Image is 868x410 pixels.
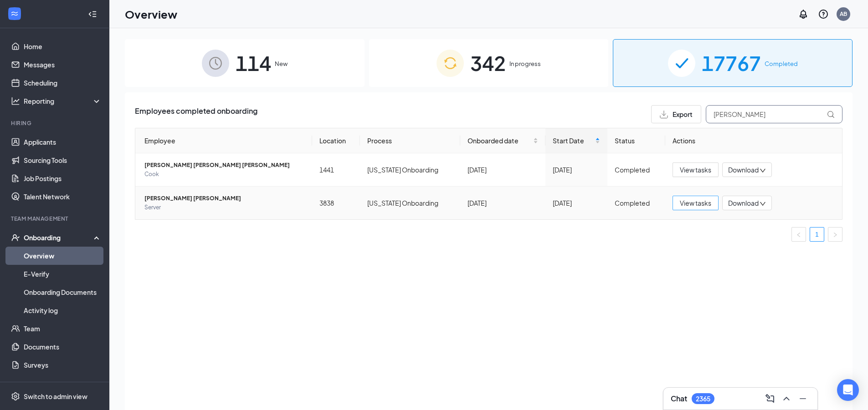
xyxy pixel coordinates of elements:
a: Sourcing Tools [24,151,102,169]
span: down [760,201,766,207]
div: Completed [615,198,658,208]
span: right [832,232,838,238]
div: AB [840,10,847,18]
svg: ChevronUp [781,393,792,404]
span: Completed [765,59,798,68]
button: right [828,227,842,242]
span: [PERSON_NAME] [PERSON_NAME] [PERSON_NAME] [144,161,305,170]
svg: Minimize [797,393,808,404]
svg: Collapse [88,10,97,19]
th: Location [312,128,360,153]
a: Messages [24,56,102,74]
div: Hiring [11,119,100,127]
a: Home [24,37,102,56]
span: Download [728,198,759,208]
span: 17767 [702,47,761,79]
th: Actions [665,128,842,153]
h1: Overview [125,6,177,22]
button: Minimize [796,391,810,406]
a: Talent Network [24,187,102,206]
span: Download [728,165,759,175]
a: Applicants [24,133,102,151]
input: Search by Name, Job Posting, or Process [706,105,842,123]
span: Server [144,203,305,212]
a: Team [24,319,102,338]
button: View tasks [673,162,719,177]
td: 3838 [312,187,360,219]
svg: QuestionInfo [818,9,829,20]
svg: WorkstreamLogo [10,9,19,18]
li: Previous Page [791,227,806,242]
div: Reporting [24,96,102,106]
span: Export [673,111,693,117]
svg: Settings [11,392,20,401]
svg: UserCheck [11,233,20,242]
span: left [796,232,801,238]
div: [DATE] [553,198,600,208]
div: [DATE] [467,165,538,175]
button: left [791,227,806,242]
span: Cook [144,170,305,179]
span: 114 [236,47,271,79]
li: 1 [810,227,824,242]
button: ChevronUp [779,391,794,406]
a: Surveys [24,356,102,374]
span: View tasks [680,165,711,175]
div: 2365 [696,395,710,403]
a: Documents [24,338,102,356]
td: [US_STATE] Onboarding [360,187,460,219]
a: Job Postings [24,169,102,187]
div: Onboarding [24,233,94,242]
div: Switch to admin view [24,392,87,401]
span: Onboarded date [467,136,531,146]
a: Activity log [24,301,102,319]
span: down [760,167,766,174]
a: Scheduling [24,74,102,92]
span: [PERSON_NAME] [PERSON_NAME] [144,194,305,203]
th: Onboarded date [460,128,545,153]
svg: Notifications [798,9,809,20]
button: View tasks [673,196,719,210]
span: Start Date [553,136,593,146]
a: Overview [24,247,102,265]
div: Completed [615,165,658,175]
td: 1441 [312,153,360,187]
svg: ComposeMessage [765,393,776,404]
div: Open Intercom Messenger [837,379,859,401]
span: New [275,59,288,68]
button: Export [651,105,701,123]
span: In progress [509,59,541,68]
li: Next Page [828,227,842,242]
svg: Analysis [11,96,20,106]
div: [DATE] [467,198,538,208]
td: [US_STATE] Onboarding [360,153,460,187]
div: Team Management [11,215,100,223]
button: ComposeMessage [763,391,777,406]
th: Process [360,128,460,153]
a: Onboarding Documents [24,283,102,301]
span: View tasks [680,198,711,208]
span: Employees completed onboarding [135,105,257,123]
div: [DATE] [553,165,600,175]
h3: Chat [671,394,687,404]
th: Status [607,128,666,153]
a: 1 [810,228,824,241]
th: Employee [135,128,312,153]
a: E-Verify [24,265,102,283]
span: 342 [470,47,506,79]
